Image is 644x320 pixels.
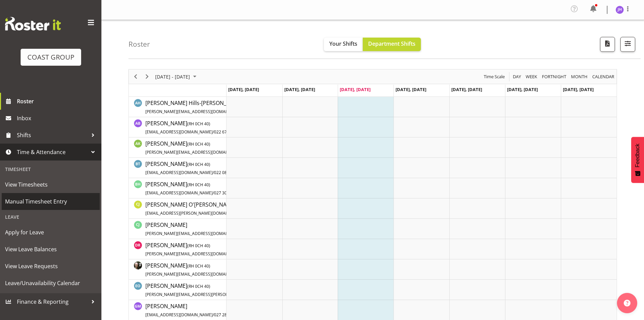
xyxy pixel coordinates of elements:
span: [PERSON_NAME] [145,221,271,237]
span: / [213,190,214,196]
span: View Leave Requests [5,261,96,271]
span: ( CH 40) [187,121,210,127]
span: [PERSON_NAME] [145,160,240,176]
span: RH 0 [189,263,197,269]
span: [PERSON_NAME] [145,302,240,318]
span: Time & Attendance [17,147,88,157]
span: Roster [17,96,98,106]
span: [PERSON_NAME][EMAIL_ADDRESS][DOMAIN_NAME] [145,149,244,155]
span: RH 0 [189,162,197,167]
button: Previous [131,72,140,81]
span: / [213,129,214,135]
span: [PERSON_NAME] [145,241,269,257]
span: Month [570,72,588,81]
span: [EMAIL_ADDRESS][DOMAIN_NAME] [145,312,213,318]
span: ( CH 40) [187,162,210,167]
span: [EMAIL_ADDRESS][DOMAIN_NAME] [145,190,213,196]
span: Inbox [17,113,98,123]
span: [PERSON_NAME] Hills-[PERSON_NAME] [145,99,271,115]
span: RH 0 [189,283,197,289]
td: Dayle Eathorne resource [129,259,226,280]
td: Ed Odum resource [129,280,226,300]
a: Apply for Leave [2,224,100,241]
td: Dave Rimmer resource [129,239,226,259]
span: RH 0 [189,141,197,147]
span: Day [512,72,522,81]
span: [PERSON_NAME] [145,262,269,277]
span: RH 0 [189,182,197,188]
span: Manual Timesheet Entry [5,196,96,207]
td: Brad Tweedy resource [129,158,226,178]
td: Craig Jenkins resource [129,219,226,239]
span: Shifts [17,130,88,140]
img: jeremy-hogan1166.jpg [616,6,624,14]
span: [PERSON_NAME] [145,180,240,196]
button: Time Scale [483,72,506,81]
div: Leave [2,210,100,224]
span: Your Shifts [329,40,357,47]
div: Timesheet [2,162,100,176]
a: [PERSON_NAME](RH 0CH 40)[PERSON_NAME][EMAIL_ADDRESS][DOMAIN_NAME] [145,241,269,257]
button: Your Shifts [324,38,363,51]
img: help-xxl-2.png [624,300,630,306]
button: Timeline Day [512,72,522,81]
span: [DATE], [DATE] [451,86,482,92]
a: [PERSON_NAME](RH 0CH 40)[EMAIL_ADDRESS][DOMAIN_NAME]/022 087 0480 [145,160,240,176]
span: ( CH 40) [187,141,210,147]
span: [PERSON_NAME] [145,140,269,155]
span: ( CH 40) [187,182,210,188]
a: [PERSON_NAME](RH 0CH 40)[PERSON_NAME][EMAIL_ADDRESS][DOMAIN_NAME] [145,140,269,156]
a: [PERSON_NAME](RH 0CH 40)[PERSON_NAME][EMAIL_ADDRESS][DOMAIN_NAME] [145,261,269,278]
a: [PERSON_NAME] O'[PERSON_NAME][EMAIL_ADDRESS][PERSON_NAME][DOMAIN_NAME] [145,200,271,217]
span: RH 0 [189,121,197,127]
button: Fortnight [541,72,568,81]
span: [PERSON_NAME][EMAIL_ADDRESS][PERSON_NAME][DOMAIN_NAME] [145,292,276,297]
span: [PERSON_NAME] [145,120,240,135]
span: [PERSON_NAME][EMAIL_ADDRESS][DOMAIN_NAME] [145,109,244,114]
span: RH 0 [189,243,197,249]
span: / [213,170,214,175]
span: Finance & Reporting [17,297,88,307]
button: September 01 - 07, 2025 [154,72,199,81]
span: calendar [592,72,615,81]
a: Manual Timesheet Entry [2,193,100,210]
span: [PERSON_NAME][EMAIL_ADDRESS][DOMAIN_NAME] [145,251,244,257]
a: View Leave Balances [2,241,100,258]
button: Month [591,72,616,81]
a: [PERSON_NAME](RH 0CH 40)[PERSON_NAME][EMAIL_ADDRESS][PERSON_NAME][DOMAIN_NAME] [145,282,303,298]
td: Amy Robinson resource [129,117,226,137]
a: [PERSON_NAME][PERSON_NAME][EMAIL_ADDRESS][DOMAIN_NAME] [145,221,271,237]
span: / [213,312,214,318]
span: Department Shifts [368,40,415,47]
a: [PERSON_NAME] Hills-[PERSON_NAME][PERSON_NAME][EMAIL_ADDRESS][DOMAIN_NAME] [145,99,271,115]
span: [EMAIL_ADDRESS][DOMAIN_NAME] [145,170,213,175]
span: [PERSON_NAME][EMAIL_ADDRESS][DOMAIN_NAME] [145,271,244,277]
button: Timeline Week [525,72,539,81]
span: [PERSON_NAME] [145,282,303,298]
td: Bryan Humprhries resource [129,178,226,198]
button: Next [143,72,152,81]
div: COAST GROUP [27,52,74,62]
button: Filter Shifts [620,37,635,52]
div: Previous [130,69,141,84]
button: Feedback - Show survey [631,137,644,183]
span: 027 309 9306 [214,190,240,196]
span: 022 087 0480 [214,170,240,175]
span: Feedback [635,144,641,167]
td: Ambrose Hills-Simonsen resource [129,97,226,117]
span: [DATE], [DATE] [396,86,426,92]
span: Apply for Leave [5,227,96,237]
span: [DATE], [DATE] [507,86,538,92]
span: ( CH 40) [187,243,210,249]
span: [PERSON_NAME] O'[PERSON_NAME] [145,201,271,216]
span: [PERSON_NAME][EMAIL_ADDRESS][DOMAIN_NAME] [145,231,244,236]
a: [PERSON_NAME][EMAIL_ADDRESS][DOMAIN_NAME]/027 280 0243 [145,302,240,318]
span: View Timesheets [5,179,96,190]
span: ( CH 40) [187,283,210,289]
span: Week [525,72,538,81]
td: Angela Kerrigan resource [129,137,226,158]
span: Leave/Unavailability Calendar [5,278,96,288]
span: [DATE], [DATE] [228,86,259,92]
a: Leave/Unavailability Calendar [2,275,100,292]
